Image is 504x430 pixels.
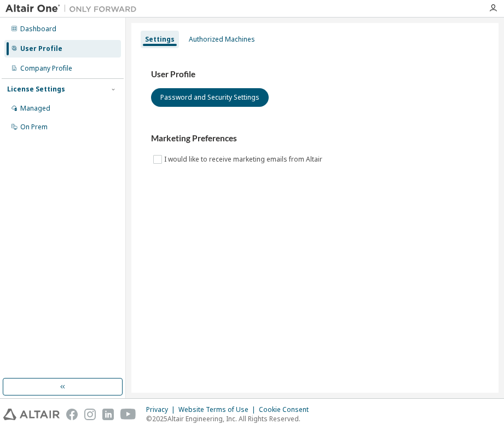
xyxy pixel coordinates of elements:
[145,35,175,44] div: Settings
[84,409,96,420] img: instagram.svg
[102,409,114,420] img: linkedin.svg
[66,409,78,420] img: facebook.svg
[20,104,50,113] div: Managed
[151,88,269,107] button: Password and Security Settings
[3,409,60,420] img: altair_logo.svg
[178,405,259,414] div: Website Terms of Use
[7,85,65,94] div: License Settings
[20,64,72,73] div: Company Profile
[151,69,479,80] h3: User Profile
[5,3,142,14] img: Altair One
[20,44,62,53] div: User Profile
[20,25,56,33] div: Dashboard
[164,153,325,166] label: I would like to receive marketing emails from Altair
[146,414,315,423] p: © 2025 Altair Engineering, Inc. All Rights Reserved.
[120,409,136,420] img: youtube.svg
[20,123,48,131] div: On Prem
[259,405,315,414] div: Cookie Consent
[146,405,178,414] div: Privacy
[189,35,255,44] div: Authorized Machines
[151,133,479,144] h3: Marketing Preferences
